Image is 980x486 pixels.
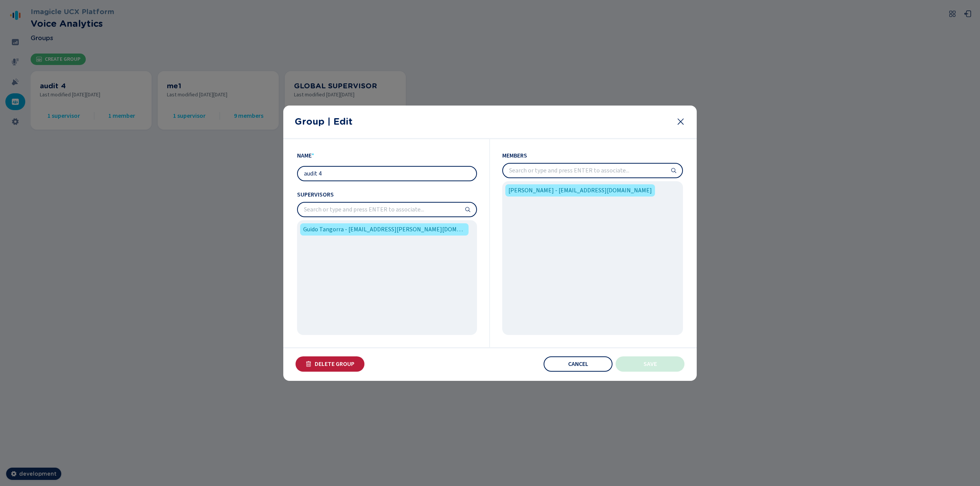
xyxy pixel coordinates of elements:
[298,203,476,216] input: Search or type and press ENTER to associate...
[505,184,655,197] div: Janice Allen - kwebster@imagicle.com
[305,361,312,367] svg: trash-fill
[297,190,477,199] span: Supervisors
[465,206,471,213] svg: search
[297,151,312,160] span: Name
[544,356,612,372] button: Cancel
[568,361,588,367] span: Cancel
[300,223,469,236] div: Guido Tangorra - guido.tangorra@imagicle.com
[296,356,364,372] button: Delete Group
[298,167,476,180] input: Type the group name...
[676,117,685,126] svg: close
[616,356,684,372] button: Save
[503,164,682,177] input: Search or type and press ENTER to associate...
[315,361,354,367] span: Delete Group
[508,186,652,195] span: [PERSON_NAME] - [EMAIL_ADDRESS][DOMAIN_NAME]
[502,151,683,160] span: Members
[303,225,465,234] span: Guido Tangorra - [EMAIL_ADDRESS][PERSON_NAME][DOMAIN_NAME]
[295,115,670,128] h2: Group | Edit
[644,361,657,367] span: Save
[671,167,677,174] svg: search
